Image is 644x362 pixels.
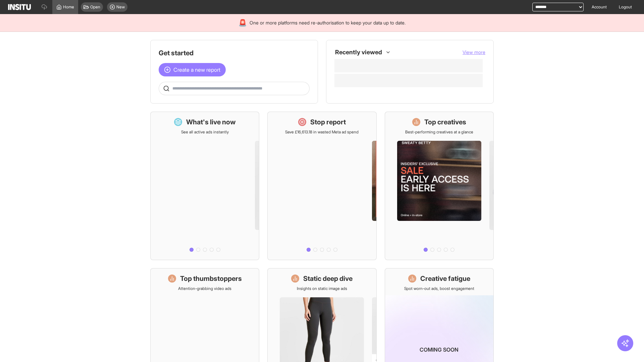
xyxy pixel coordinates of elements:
h1: Get started [159,48,310,58]
button: View more [463,49,485,56]
div: 🚨 [238,18,247,27]
p: Save £16,613.18 in wasted Meta ad spend [285,129,359,135]
span: New [116,4,125,10]
h1: Top creatives [424,117,466,127]
span: One or more platforms need re-authorisation to keep your data up to date. [250,19,406,26]
p: Insights on static image ads [297,286,347,291]
h1: What's live now [186,117,236,127]
p: Attention-grabbing video ads [178,286,231,291]
h1: Top thumbstoppers [180,274,242,283]
h1: Static deep dive [303,274,353,283]
img: Logo [8,4,31,10]
a: Stop reportSave £16,613.18 in wasted Meta ad spend [267,112,376,260]
span: Create a new report [173,66,220,74]
h1: Stop report [310,117,346,127]
button: Create a new report [159,63,226,76]
p: See all active ads instantly [181,129,229,135]
a: Top creativesBest-performing creatives at a glance [385,112,494,260]
a: What's live nowSee all active ads instantly [150,112,259,260]
p: Best-performing creatives at a glance [405,129,473,135]
span: Home [63,4,74,10]
span: View more [463,49,485,55]
span: Open [90,4,100,10]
